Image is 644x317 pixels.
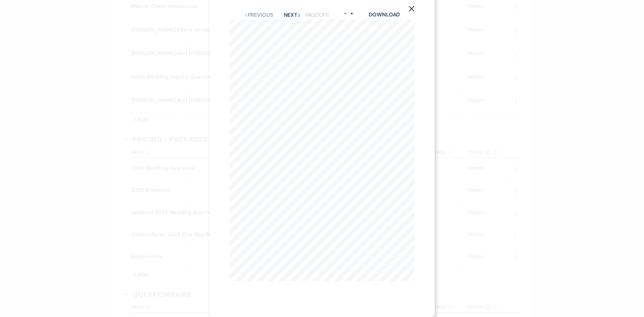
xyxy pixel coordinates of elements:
[244,12,273,18] button: Previous
[284,12,301,18] button: Next
[349,11,354,16] button: +
[369,11,400,18] a: Download
[343,11,348,16] button: -
[305,11,328,19] p: Page 1 of 11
